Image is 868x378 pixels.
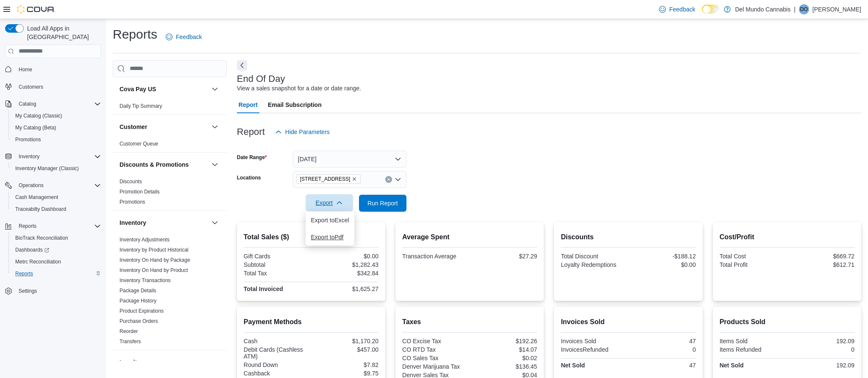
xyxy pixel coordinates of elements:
div: Denver Marijuana Tax [402,363,468,370]
button: Run Report [359,195,406,212]
span: Hide Parameters [285,128,330,136]
div: 0 [789,346,854,353]
div: Invoices Sold [561,338,626,344]
div: CO RTD Tax [402,346,468,353]
button: Hide Parameters [272,123,333,140]
span: Report [239,96,258,113]
div: CO Sales Tax [402,355,468,361]
span: 6302 E Colfax Ave [296,174,361,184]
div: $27.29 [471,253,537,260]
span: [STREET_ADDRESS] [300,175,351,183]
span: Operations [19,182,44,189]
div: Debit Cards (Cashless ATM) [244,346,309,360]
a: Daily Tip Summary [120,103,162,109]
span: Dashboards [12,245,101,255]
span: Promotions [12,134,101,145]
strong: Total Invoiced [244,286,283,292]
button: Loyalty [120,358,208,367]
span: Export to Pdf [311,234,349,241]
button: Settings [2,285,104,297]
span: Customer Queue [120,140,158,147]
span: Traceabilty Dashboard [12,204,101,214]
div: Items Refunded [720,346,785,353]
span: Customers [19,84,43,90]
div: $0.00 [630,261,696,268]
div: David Olson [799,4,809,14]
div: $9.75 [313,370,378,377]
div: CO Excise Tax [402,338,468,344]
button: Reports [2,220,104,232]
a: BioTrack Reconciliation [12,233,72,243]
span: Transfers [120,338,141,345]
button: Cova Pay US [120,85,208,93]
h3: Discounts & Promotions [120,160,189,169]
button: Inventory [15,151,43,162]
div: Items Sold [720,338,785,344]
h3: Inventory [120,218,146,227]
a: Reorder [120,328,138,334]
span: Feedback [176,33,202,41]
span: Purchase Orders [120,318,158,325]
span: Run Report [367,199,398,207]
h2: Taxes [402,317,537,327]
a: Product Expirations [120,308,164,314]
a: Discounts [120,179,142,185]
span: Reports [19,223,36,230]
span: My Catalog (Beta) [15,124,56,131]
button: Reports [8,268,104,280]
span: Home [15,64,101,75]
span: DO [800,4,808,14]
button: Customers [2,81,104,93]
span: Catalog [19,101,36,107]
div: $136.45 [471,363,537,370]
span: Inventory Manager (Classic) [12,163,101,174]
span: Dashboards [15,246,49,253]
div: Discounts & Promotions [113,176,227,210]
button: Reports [15,221,40,231]
button: Discounts & Promotions [120,160,208,169]
div: $0.02 [471,355,537,361]
img: Cova [17,5,55,14]
h2: Payment Methods [244,317,378,327]
span: Export [311,194,348,211]
button: My Catalog (Beta) [8,122,104,134]
span: Email Subscription [268,96,322,113]
strong: Net Sold [561,362,585,369]
div: $1,170.20 [313,338,378,344]
a: Dashboards [12,245,53,255]
div: View a sales snapshot for a date or date range. [237,84,361,93]
div: 47 [630,362,696,369]
button: Operations [15,180,47,190]
span: Home [19,66,32,73]
button: Operations [2,179,104,191]
span: Operations [15,180,101,190]
div: Loyalty Redemptions [561,261,626,268]
span: Inventory [15,151,101,162]
button: Customer [120,123,208,131]
span: Metrc Reconciliation [12,257,101,267]
button: Open list of options [395,176,401,183]
span: My Catalog (Classic) [15,112,62,119]
span: Inventory On Hand by Package [120,257,190,263]
a: Metrc Reconciliation [12,257,64,267]
span: Inventory On Hand by Product [120,267,188,274]
span: Inventory [19,153,39,160]
h3: End Of Day [237,74,285,84]
h3: Loyalty [120,358,140,367]
span: Traceabilty Dashboard [15,206,66,213]
button: Promotions [8,134,104,146]
span: My Catalog (Beta) [12,123,101,133]
div: 192.09 [789,362,854,369]
a: Inventory Transactions [120,277,171,283]
a: Home [15,64,36,75]
div: Total Discount [561,253,626,260]
span: Reorder [120,328,138,335]
button: Inventory [120,218,208,227]
button: Catalog [15,99,39,109]
p: | [794,4,796,14]
a: Promotions [12,134,45,145]
button: Catalog [2,98,104,110]
button: Remove 6302 E Colfax Ave from selection in this group [352,176,357,182]
a: Feedback [656,1,698,18]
